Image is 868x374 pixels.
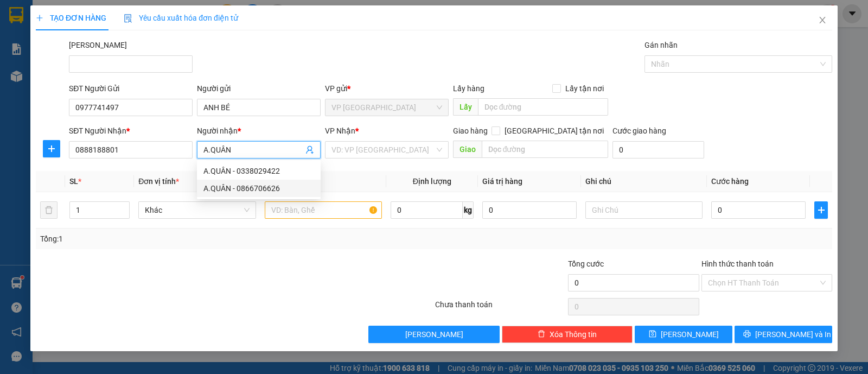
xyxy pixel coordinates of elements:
[197,162,321,180] div: A.QUÂN - 0338029422
[305,145,314,154] span: user-add
[807,5,838,36] button: Close
[701,259,774,268] label: Hình thức thanh toán
[814,201,828,219] button: plus
[124,14,238,22] span: Yêu cầu xuất hóa đơn điện tử
[561,83,608,94] span: Lấy tận nơi
[104,9,214,35] div: VP [GEOGRAPHIC_DATA]
[36,14,43,22] span: plus
[568,259,604,268] span: Tổng cước
[40,233,336,245] div: Tổng: 1
[482,177,522,186] span: Giá trị hàng
[69,177,78,186] span: SL
[104,35,214,48] div: OANH
[43,144,60,153] span: plus
[69,125,193,137] div: SĐT Người Nhận
[413,177,451,186] span: Định lượng
[9,35,96,48] div: PHƯỢNG NHI
[463,201,474,219] span: kg
[102,73,117,84] span: CC :
[197,180,321,197] div: A.QUÂN - 0866706626
[612,141,704,159] input: Cước giao hàng
[482,141,609,158] input: Dọc đường
[500,125,608,137] span: [GEOGRAPHIC_DATA] tận nơi
[36,14,106,22] span: TẠO ĐƠN HÀNG
[434,299,567,318] div: Chưa thanh toán
[585,201,703,219] input: Ghi Chú
[711,177,749,186] span: Cước hàng
[325,126,355,135] span: VP Nhận
[649,330,656,339] span: save
[69,41,127,49] label: Mã ĐH
[9,48,96,64] div: 0774729696
[405,328,463,340] span: [PERSON_NAME]
[368,326,499,343] button: [PERSON_NAME]
[9,9,96,35] div: VP [PERSON_NAME]
[104,48,214,64] div: 0908637215
[502,326,633,343] button: deleteXóa Thông tin
[265,201,382,219] input: VD: Bàn, Ghế
[203,182,314,194] div: A.QUÂN - 0866706626
[124,14,132,23] img: icon
[197,125,321,137] div: Người nhận
[818,16,827,24] span: close
[43,140,60,157] button: plus
[325,83,449,94] div: VP gửi
[69,83,193,94] div: SĐT Người Gửi
[735,326,832,343] button: printer[PERSON_NAME] và In
[644,41,678,49] label: Gán nhãn
[203,165,314,177] div: A.QUÂN - 0338029422
[661,328,719,340] span: [PERSON_NAME]
[69,55,193,73] input: Mã ĐH
[453,141,482,158] span: Giao
[478,98,609,116] input: Dọc đường
[40,201,58,219] button: delete
[453,98,478,116] span: Lấy
[145,202,249,218] span: Khác
[815,206,827,214] span: plus
[331,99,442,116] span: VP chợ Mũi Né
[538,330,545,339] span: delete
[743,330,751,339] span: printer
[453,126,488,135] span: Giao hàng
[581,171,707,192] th: Ghi chú
[635,326,732,343] button: save[PERSON_NAME]
[104,10,130,22] span: Nhận:
[612,126,666,135] label: Cước giao hàng
[550,328,597,340] span: Xóa Thông tin
[755,328,831,340] span: [PERSON_NAME] và In
[9,10,26,22] span: Gửi:
[453,84,484,93] span: Lấy hàng
[482,201,577,219] input: 0
[138,177,179,186] span: Đơn vị tính
[197,83,321,94] div: Người gửi
[102,70,215,85] div: 40.000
